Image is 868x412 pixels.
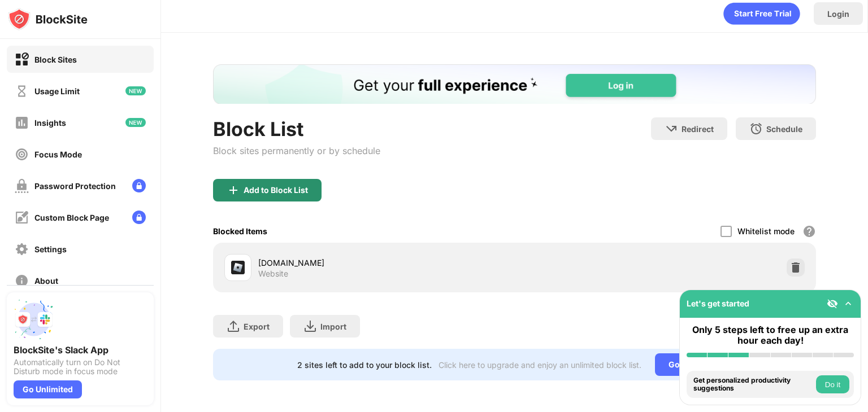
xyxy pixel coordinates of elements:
img: favicons [231,261,245,274]
img: insights-off.svg [15,116,29,130]
div: About [34,276,58,286]
div: Add to Block List [244,186,308,195]
img: time-usage-off.svg [15,84,29,98]
div: Automatically turn on Do Not Disturb mode in focus mode [14,358,147,376]
img: customize-block-page-off.svg [15,211,29,225]
div: Block Sites [34,55,77,64]
div: Redirect [682,124,714,134]
div: Insights [34,118,66,128]
div: Focus Mode [34,150,82,159]
div: Login [827,9,849,19]
div: Password Protection [34,181,116,191]
img: eye-not-visible.svg [827,298,838,309]
div: Get personalized productivity suggestions [693,376,813,393]
div: Click here to upgrade and enjoy an unlimited block list. [439,360,641,370]
div: Block sites permanently or by schedule [213,145,380,156]
div: Settings [34,244,67,254]
img: new-icon.svg [125,118,146,127]
div: Let's get started [687,299,749,308]
button: Do it [816,375,849,393]
div: Custom Block Page [34,213,109,222]
div: Only 5 steps left to free up an extra hour each day! [687,325,854,346]
div: Usage Limit [34,86,80,96]
img: settings-off.svg [15,242,29,256]
div: Go Unlimited [655,353,732,376]
div: 2 sites left to add to your block list. [297,360,432,370]
img: focus-off.svg [15,147,29,161]
iframe: Banner [213,64,816,104]
img: about-off.svg [15,274,29,288]
img: lock-menu.svg [132,179,146,192]
div: Schedule [766,124,802,134]
img: push-slack.svg [14,299,54,340]
div: Whitelist mode [737,226,795,236]
div: BlockSite's Slack App [14,344,147,356]
div: Blocked Items [213,226,267,236]
div: Go Unlimited [14,380,82,398]
div: Block List [213,117,380,141]
img: password-protection-off.svg [15,179,29,193]
img: omni-setup-toggle.svg [843,298,854,309]
div: Website [258,269,288,279]
img: block-on.svg [15,52,29,67]
img: lock-menu.svg [132,211,146,224]
img: new-icon.svg [125,86,146,95]
div: animation [723,2,800,25]
div: Import [320,322,346,331]
div: [DOMAIN_NAME] [258,257,514,269]
img: logo-blocksite.svg [8,8,88,30]
div: Export [244,322,270,331]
